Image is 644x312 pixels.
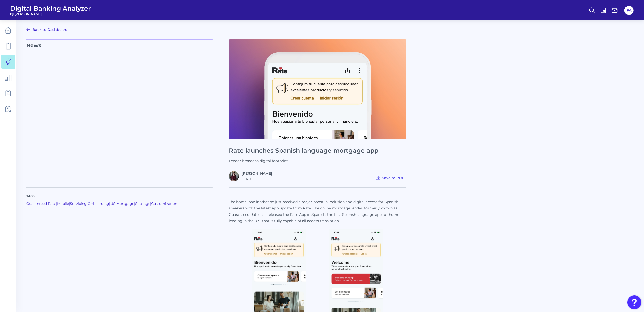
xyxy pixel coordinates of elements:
[229,171,239,181] img: RNFetchBlobTmp_0b8yx2vy2p867rz195sbp4h.png
[69,201,70,206] span: |
[57,201,69,206] a: Mobile
[229,39,406,139] img: News - Phone Zoom In.png
[26,27,68,33] a: Back to Dashboard
[110,201,115,206] a: US
[26,194,213,198] p: Tags
[624,6,634,15] button: FA
[627,295,641,309] button: Open Resource Center
[242,177,272,181] div: [DATE]
[116,201,134,206] a: Mortgage
[10,12,91,16] span: by [PERSON_NAME]
[26,39,213,181] p: News
[374,174,406,181] button: Save to PDF
[88,201,109,206] a: Onboarding
[56,201,57,206] span: |
[229,147,406,154] h1: Rate launches Spanish language mortgage app
[134,201,135,206] span: |
[87,201,88,206] span: |
[242,171,272,176] a: [PERSON_NAME]
[151,201,177,206] a: Customization
[115,201,116,206] span: |
[26,201,56,206] a: Guaranteed Rate
[150,201,151,206] span: |
[109,201,110,206] span: |
[10,5,91,12] span: Digital Banking Analyzer
[229,159,406,163] p: Lender broadens digital footprint
[70,201,87,206] a: Servicing
[135,201,150,206] a: Settings
[382,175,404,180] span: Save to PDF
[229,199,406,224] p: The home loan landscape just received a major boost in inclusion and digital access for Spanish s...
